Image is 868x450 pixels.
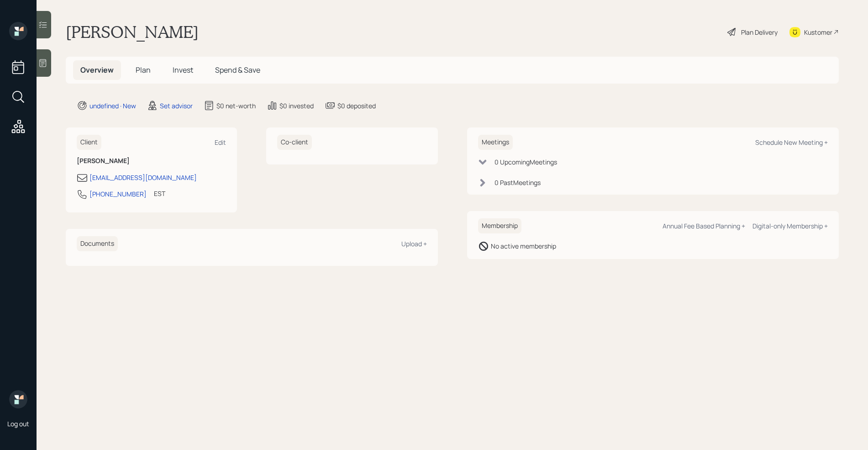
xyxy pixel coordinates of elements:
[478,218,521,233] h6: Membership
[154,189,165,198] div: EST
[752,222,828,230] div: Digital-only Membership +
[478,135,513,150] h6: Meetings
[755,138,828,147] div: Schedule New Meeting +
[741,27,778,37] div: Plan Delivery
[494,157,557,167] div: 0 Upcoming Meeting s
[80,65,114,75] span: Overview
[89,189,147,199] div: [PHONE_NUMBER]
[7,419,29,428] div: Log out
[279,101,314,111] div: $0 invested
[89,101,136,111] div: undefined · New
[663,222,745,230] div: Annual Fee Based Planning +
[277,135,312,150] h6: Co-client
[494,178,541,187] div: 0 Past Meeting s
[89,173,197,182] div: [EMAIL_ADDRESS][DOMAIN_NAME]
[66,22,199,42] h1: [PERSON_NAME]
[77,157,226,165] h6: [PERSON_NAME]
[160,101,193,111] div: Set advisor
[804,27,832,37] div: Kustomer
[136,65,151,75] span: Plan
[215,65,260,75] span: Spend & Save
[337,101,376,111] div: $0 deposited
[77,236,118,251] h6: Documents
[491,241,556,251] div: No active membership
[9,390,27,408] img: retirable_logo.png
[215,138,226,147] div: Edit
[401,239,427,248] div: Upload +
[216,101,256,111] div: $0 net-worth
[77,135,101,150] h6: Client
[173,65,193,75] span: Invest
